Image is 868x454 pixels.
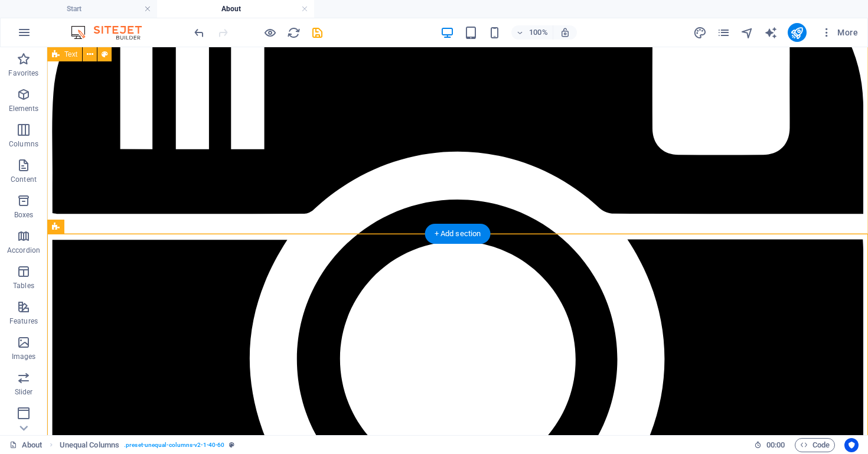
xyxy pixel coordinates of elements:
[740,26,754,40] i: Navigator
[764,25,778,40] button: text_generator
[529,25,548,40] h6: 100%
[15,387,33,397] p: Slider
[310,25,324,40] button: save
[68,25,156,40] img: Editor Logo
[790,26,804,40] i: Publish
[754,438,785,452] h6: Session time
[788,23,807,42] button: publish
[693,26,707,40] i: Design (Ctrl+Alt+Y)
[7,246,40,255] p: Accordion
[311,26,324,40] i: Save (Ctrl+S)
[11,175,37,184] p: Content
[124,438,224,452] span: . preset-unequal-columns-v2-1-40-60
[9,104,39,113] p: Elements
[844,438,859,452] button: Usercentrics
[816,23,863,42] button: More
[192,26,206,40] i: Undo: Change text (Ctrl+Z)
[717,26,730,40] i: Pages (Ctrl+Alt+S)
[60,438,119,452] span: Click to select. Double-click to edit
[775,440,776,449] span: :
[766,438,785,452] span: 00 00
[717,25,731,40] button: pages
[9,316,38,326] p: Features
[64,51,77,58] span: Text
[821,27,858,38] span: More
[511,25,553,40] button: 100%
[157,2,314,15] h4: About
[795,438,835,452] button: Code
[263,25,277,40] button: Click here to leave preview mode and continue editing
[12,352,36,361] p: Images
[60,438,235,452] nav: breadcrumb
[192,25,206,40] button: undo
[693,25,707,40] button: design
[14,210,34,220] p: Boxes
[287,26,301,40] i: Reload page
[229,442,234,448] i: This element is a customizable preset
[13,281,34,290] p: Tables
[425,224,491,244] div: + Add section
[9,438,43,452] a: Click to cancel selection. Double-click to open Pages
[560,27,570,38] i: On resize automatically adjust zoom level to fit chosen device.
[8,68,38,78] p: Favorites
[740,25,755,40] button: navigator
[9,139,38,149] p: Columns
[286,25,301,40] button: reload
[800,438,830,452] span: Code
[764,26,778,40] i: AI Writer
